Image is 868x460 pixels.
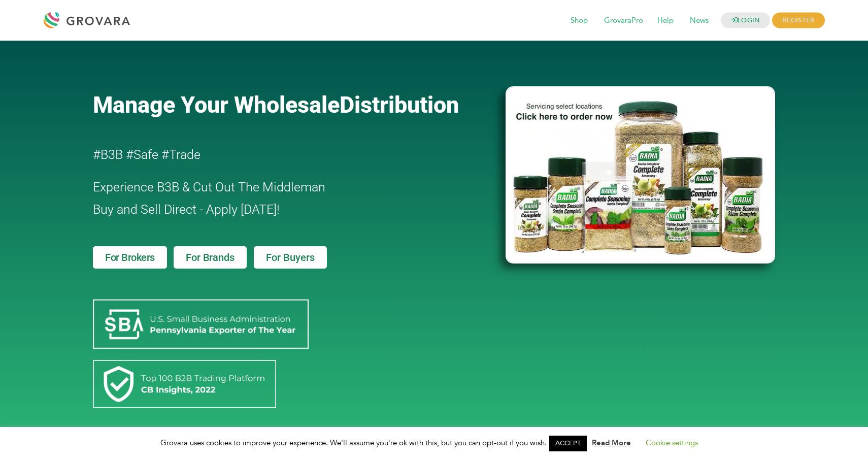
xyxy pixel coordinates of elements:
span: For Brands [186,252,234,262]
a: News [683,15,716,26]
a: Help [650,15,681,26]
span: Grovara uses cookies to improve your experience. We'll assume you're ok with this, but you can op... [160,438,708,448]
span: For Brokers [105,252,155,262]
span: Distribution [340,91,459,118]
a: Cookie settings [646,438,698,448]
span: Shop [563,11,595,30]
a: LOGIN [721,13,771,28]
a: For Brokers [93,246,167,269]
span: REGISTER [772,13,824,28]
span: For Buyers [266,252,315,262]
a: For Brands [174,246,246,269]
span: News [683,11,716,30]
span: Manage Your Wholesale [93,91,340,118]
a: Shop [563,15,595,26]
span: Buy and Sell Direct - Apply [DATE]! [93,202,280,217]
a: Read More [592,438,631,448]
h2: #B3B #Safe #Trade [93,144,447,166]
span: Experience B3B & Cut Out The Middleman [93,180,325,194]
span: Help [650,11,681,30]
a: ACCEPT [549,436,587,451]
span: GrovaraPro [597,11,650,30]
a: For Buyers [254,246,327,269]
a: Manage Your WholesaleDistribution [93,91,489,118]
a: GrovaraPro [597,15,650,26]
